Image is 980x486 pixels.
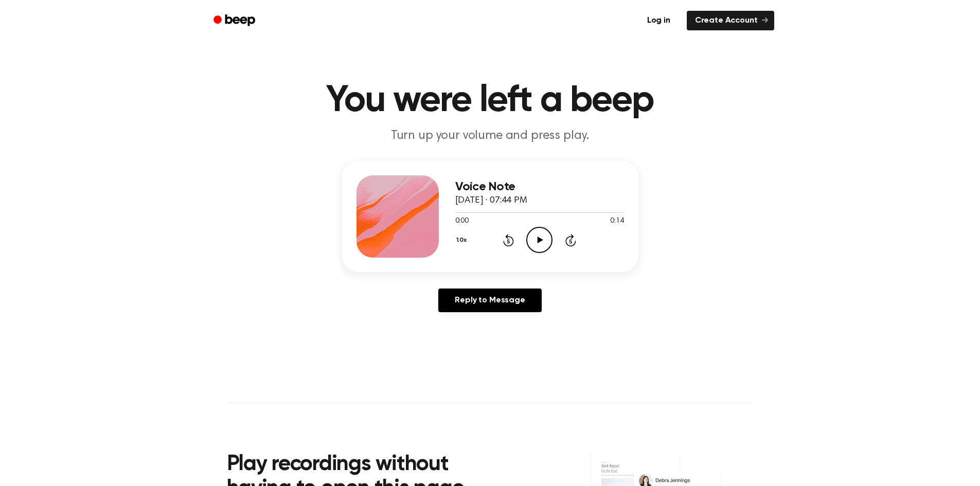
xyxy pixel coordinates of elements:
button: 1.0x [455,231,471,249]
a: Beep [206,11,264,31]
a: Reply to Message [438,289,541,312]
span: 0:14 [610,216,623,227]
h3: Voice Note [455,180,624,194]
p: Turn up your volume and press play. [293,128,688,145]
a: Create Account [687,11,774,30]
h1: You were left a beep [227,82,754,119]
span: [DATE] · 07:44 PM [455,196,527,205]
span: 0:00 [455,216,469,227]
a: Log in [637,9,681,32]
